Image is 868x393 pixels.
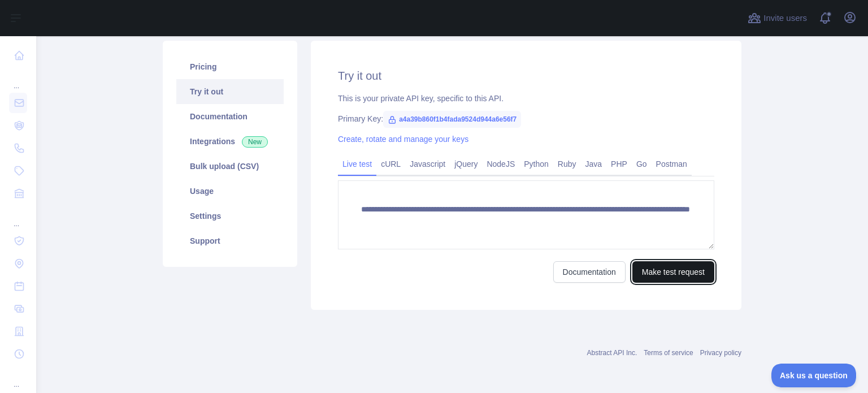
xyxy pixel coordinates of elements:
[519,155,553,173] a: Python
[745,9,809,27] button: Invite users
[553,261,626,283] a: Documentation
[652,155,692,173] a: Postman
[176,129,284,154] a: Integrations New
[176,228,284,253] a: Support
[632,261,714,283] button: Make test request
[482,155,519,173] a: NodeJS
[606,155,632,173] a: PHP
[700,349,741,357] a: Privacy policy
[632,155,652,173] a: Go
[176,104,284,129] a: Documentation
[405,155,450,173] a: Javascript
[644,349,693,357] a: Terms of service
[176,79,284,104] a: Try it out
[9,68,27,90] div: ...
[242,136,268,148] span: New
[9,366,27,389] div: ...
[338,93,714,104] div: This is your private API key, specific to this API.
[176,54,284,79] a: Pricing
[587,349,637,357] a: Abstract API Inc.
[176,179,284,204] a: Usage
[553,155,581,173] a: Ruby
[176,204,284,228] a: Settings
[771,364,857,387] iframe: Toggle Customer Support
[581,155,607,173] a: Java
[338,135,468,144] a: Create, rotate and manage your keys
[9,206,27,228] div: ...
[338,113,714,124] div: Primary Key:
[338,68,714,84] h2: Try it out
[763,12,807,25] span: Invite users
[450,155,482,173] a: jQuery
[383,111,521,128] span: a4a39b860f1b4fada9524d944a6e56f7
[338,155,376,173] a: Live test
[176,154,284,179] a: Bulk upload (CSV)
[376,155,405,173] a: cURL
